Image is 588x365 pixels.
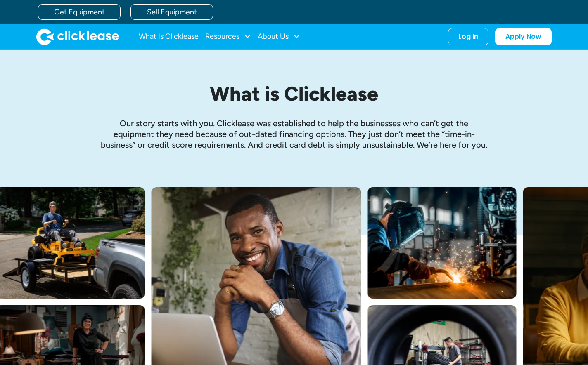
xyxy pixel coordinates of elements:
div: Log In [458,33,478,41]
p: Our story starts with you. Clicklease was established to help the businesses who can’t get the eq... [100,118,488,150]
a: Sell Equipment [130,4,213,20]
img: A welder in a large mask working on a large pipe [367,187,516,299]
h1: What is Clicklease [100,83,488,105]
a: home [36,28,119,45]
img: Clicklease logo [36,28,119,45]
div: Resources [205,28,251,45]
a: Get Equipment [38,4,121,20]
a: Apply Now [495,28,552,45]
div: About Us [258,28,300,45]
a: What Is Clicklease [139,28,199,45]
